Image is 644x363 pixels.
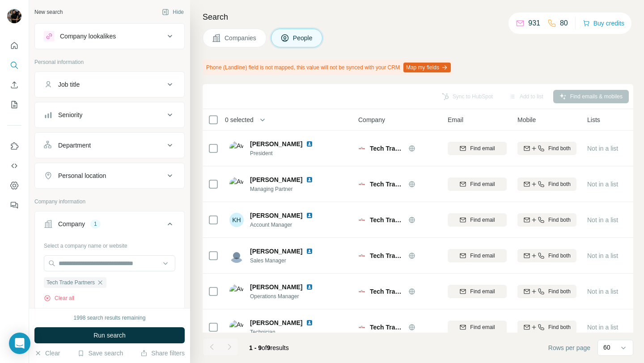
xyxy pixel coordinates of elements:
button: Clear [34,349,60,358]
span: [PERSON_NAME] [250,247,302,256]
span: [PERSON_NAME] [250,175,302,184]
span: Find email [470,287,495,295]
span: Lists [587,115,600,124]
button: Hide [156,5,190,19]
button: Use Surfe API [7,158,21,174]
span: Run search [93,331,126,340]
span: Find email [470,323,495,331]
div: Personal location [58,171,106,180]
span: Account Manager [250,221,324,229]
span: Not in a list [587,216,618,224]
span: Tech Trade Partners [370,323,404,332]
p: Personal information [34,58,185,66]
span: Tech Trade Partners [370,215,404,224]
img: Logo of Tech Trade Partners [358,252,365,259]
span: Tech Trade Partners [47,279,95,287]
span: Find both [548,144,571,152]
span: Managing Partner [250,185,324,193]
button: Find email [448,321,507,334]
div: Open Intercom Messenger [9,333,30,354]
span: Companies [225,34,257,42]
span: People [293,34,314,42]
span: Sales Manager [250,257,324,265]
p: Company information [34,198,185,206]
img: Logo of Tech Trade Partners [358,145,365,152]
div: Company lookalikes [60,32,116,41]
img: Avatar [229,320,244,334]
span: Mobile [517,115,536,124]
p: 60 [603,343,610,352]
button: Personal location [35,165,184,186]
p: 80 [560,18,568,29]
h4: Search [203,11,633,23]
img: LinkedIn logo [306,140,313,148]
img: LinkedIn logo [306,212,313,219]
img: LinkedIn logo [306,319,313,326]
span: Tech Trade Partners [370,180,404,189]
div: Company [58,219,85,228]
span: Not in a list [587,252,618,259]
button: Find both [517,213,576,227]
button: Find email [448,285,507,298]
span: Not in a list [587,181,618,188]
button: Find email [448,213,507,227]
span: Find both [548,287,571,295]
span: Find email [470,216,495,224]
img: Avatar [229,177,244,191]
button: Find both [517,249,576,262]
button: Share filters [140,349,185,358]
span: Not in a list [587,145,618,152]
div: 1998 search results remaining [74,314,146,322]
button: Job title [35,74,184,95]
button: Use Surfe on LinkedIn [7,138,21,154]
div: Department [58,141,91,150]
img: Avatar [229,249,244,263]
span: Find both [548,216,571,224]
span: [PERSON_NAME] [250,283,302,291]
span: Technician [250,328,324,336]
div: 1 [90,220,101,228]
span: [PERSON_NAME] [250,318,302,327]
div: New search [34,8,63,16]
button: Find both [517,285,576,298]
span: President [250,149,324,157]
button: Buy credits [583,17,624,30]
span: Find both [548,252,571,260]
span: Company [358,115,385,124]
span: Find email [470,144,495,152]
button: Find both [517,321,576,334]
button: Company lookalikes [35,25,184,47]
span: results [249,344,289,351]
button: Find email [448,177,507,191]
button: Department [35,135,184,156]
span: Find email [470,252,495,260]
button: Search [7,57,21,73]
span: Find both [548,180,571,188]
img: LinkedIn logo [306,248,313,255]
div: Select a company name or website [44,238,175,250]
img: Logo of Tech Trade Partners [358,216,365,224]
img: Logo of Tech Trade Partners [358,181,365,188]
img: Avatar [229,141,244,156]
button: Find email [448,142,507,155]
div: Seniority [58,110,82,119]
span: Not in a list [587,288,618,295]
img: LinkedIn logo [306,283,313,291]
span: Tech Trade Partners [370,251,404,260]
span: of [262,344,267,351]
button: Feedback [7,197,21,213]
button: Company1 [35,213,184,238]
button: Run search [34,327,185,343]
span: [PERSON_NAME] [250,139,302,148]
span: Operations Manager [250,292,324,300]
div: KH [229,213,244,227]
img: Logo of Tech Trade Partners [358,288,365,295]
button: Quick start [7,38,21,54]
button: Clear all [44,294,74,302]
span: Rows per page [548,343,590,352]
button: Find both [517,177,576,191]
span: 9 [267,344,271,351]
img: Avatar [7,9,21,23]
span: Tech Trade Partners [370,144,404,153]
div: Phone (Landline) field is not mapped, this value will not be synced with your CRM [203,60,453,75]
